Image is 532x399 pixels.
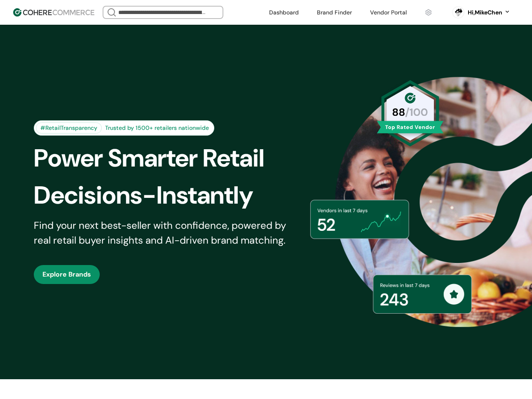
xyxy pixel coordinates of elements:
[468,8,502,17] div: Hi, MikeChen
[13,8,94,16] img: Cohere Logo
[34,265,100,284] button: Explore Brands
[34,140,311,177] div: Power Smarter Retail
[34,177,311,214] div: Decisions-Instantly
[36,122,102,134] div: #RetailTransparency
[34,218,297,248] div: Find your next best-seller with confidence, powered by real retail buyer insights and AI-driven b...
[468,8,511,17] button: Hi,MikeChen
[452,6,464,19] svg: 0 percent
[102,124,212,132] div: Trusted by 1500+ retailers nationwide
